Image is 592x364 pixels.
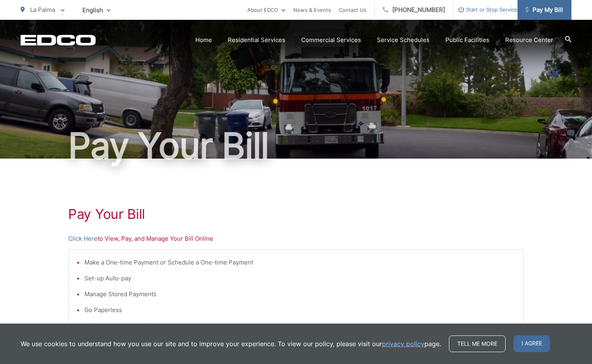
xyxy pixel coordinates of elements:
[525,5,563,15] span: Pay My Bill
[377,35,430,45] a: Service Schedules
[76,3,116,17] span: English
[68,234,97,243] a: Click Here
[84,305,516,315] li: Go Paperless
[247,5,285,15] a: About EDCO
[21,34,96,46] a: EDCD logo. Return to the homepage.
[514,335,550,352] span: I agree
[293,5,331,15] a: News & Events
[21,126,571,166] h1: Pay Your Bill
[84,274,516,283] li: Set-up Auto-pay
[30,6,55,13] span: La Palma
[21,339,441,349] p: We use cookies to understand how you use our site and to improve your experience. To view our pol...
[228,35,285,45] a: Residential Services
[68,234,524,243] p: to View, Pay, and Manage Your Bill Online
[68,206,524,222] h1: Pay Your Bill
[382,339,424,349] a: privacy policy
[84,321,516,331] li: View Payment and Billing History
[84,258,516,267] li: Make a One-time Payment or Schedule a One-time Payment
[84,289,516,299] li: Manage Stored Payments
[301,35,361,45] a: Commercial Services
[195,35,212,45] a: Home
[339,5,367,15] a: Contact Us
[449,335,506,352] a: Tell me more
[505,35,553,45] a: Resource Center
[445,35,489,45] a: Public Facilities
